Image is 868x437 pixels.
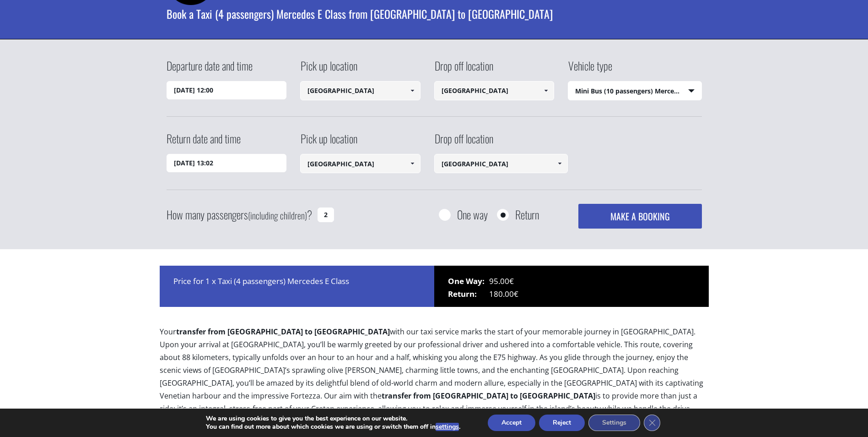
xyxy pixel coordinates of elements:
[434,154,568,173] input: Select drop-off location
[539,415,585,431] button: Reject
[578,204,701,229] button: MAKE A BOOKING
[160,266,434,307] div: Price for 1 x Taxi (4 passengers) Mercedes E Class
[568,82,701,101] span: Mini Bus (10 passengers) Mercedes Sprinter
[404,81,420,100] a: Show All Items
[488,415,535,431] button: Accept
[448,275,489,288] span: One Way:
[206,423,460,431] p: You can find out more about which cookies we are using or switch them off in .
[436,423,459,431] button: settings
[300,154,421,173] input: Select pickup location
[176,327,390,337] b: transfer from [GEOGRAPHIC_DATA] to [GEOGRAPHIC_DATA]
[552,154,567,173] a: Show All Items
[300,58,357,81] label: Pick up location
[300,131,357,154] label: Pick up location
[206,415,460,423] p: We are using cookies to give you the best experience on our website.
[382,391,595,401] b: transfer from [GEOGRAPHIC_DATA] to [GEOGRAPHIC_DATA]
[434,81,555,100] input: Select drop-off location
[160,325,709,423] p: Your with our taxi service marks the start of your memorable journey in [GEOGRAPHIC_DATA]. Upon y...
[644,415,660,431] button: Close GDPR Cookie Banner
[568,58,612,81] label: Vehicle type
[588,415,640,431] button: Settings
[167,204,312,226] label: How many passengers ?
[404,154,420,173] a: Show All Items
[448,288,489,300] span: Return:
[167,131,241,154] label: Return date and time
[434,58,493,81] label: Drop off location
[457,209,488,220] label: One way
[300,81,421,100] input: Select pickup location
[434,131,493,154] label: Drop off location
[248,208,307,222] small: (including children)
[434,266,709,307] div: 95.00€ 180.00€
[539,81,554,100] a: Show All Items
[167,58,253,81] label: Departure date and time
[515,209,539,220] label: Return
